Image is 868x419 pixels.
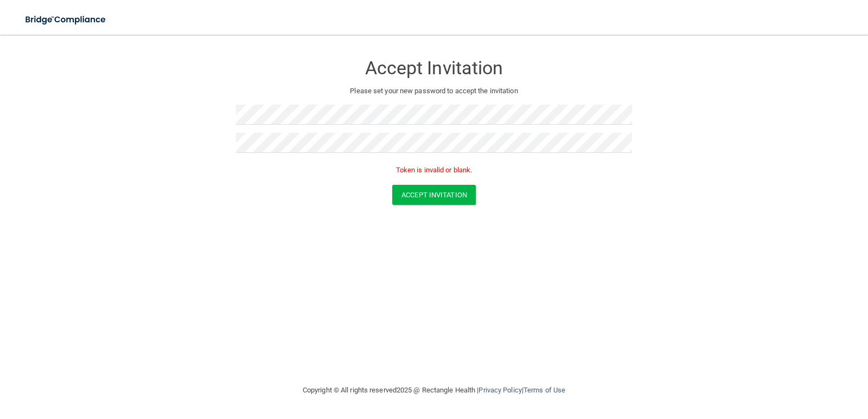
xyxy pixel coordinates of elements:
p: Please set your new password to accept the invitation [244,85,624,98]
button: Accept Invitation [392,185,476,205]
a: Privacy Policy [478,386,521,394]
img: bridge_compliance_login_screen.278c3ca4.svg [16,9,116,31]
h3: Accept Invitation [236,58,632,78]
a: Terms of Use [524,386,565,394]
div: Copyright © All rights reserved 2025 @ Rectangle Health | | [236,373,632,408]
p: Token is invalid or blank. [236,164,632,177]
